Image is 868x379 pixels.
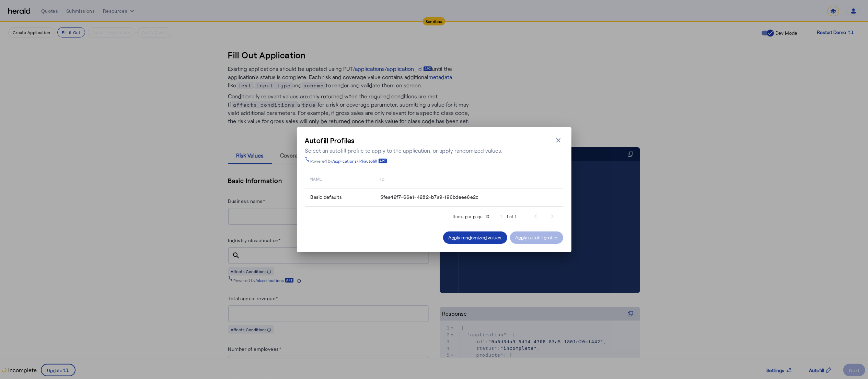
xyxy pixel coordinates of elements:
[305,147,503,155] div: Select an autofill profile to apply to the application, or apply randomized values.
[305,136,503,145] h3: Autofill Profiles
[453,213,484,220] div: Items per page:
[311,158,387,164] div: Powered by
[449,234,502,241] div: Apply randomized values
[333,158,387,164] a: /applications/:id/autofill
[381,175,384,182] span: id
[311,194,342,201] span: Basic defaults
[443,231,507,244] button: Apply randomized values
[500,213,517,220] div: 1 – 1 of 1
[381,194,479,201] span: 5fea42f7-66e1-4282-b7a9-196bdeee6e2c
[305,169,563,207] table: Table view of all quotes submitted by your platform
[485,213,489,220] div: 10
[311,175,322,182] span: name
